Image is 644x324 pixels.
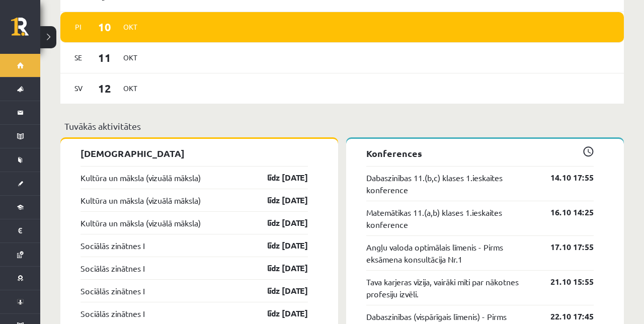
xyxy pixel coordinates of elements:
span: 10 [89,19,120,35]
a: Sociālās zinātnes I [80,307,144,319]
span: Okt [120,80,141,96]
a: līdz [DATE] [250,239,308,252]
a: Tava karjeras vīzija, vairāki mīti par nākotnes profesiju izvēli. [366,276,535,300]
span: Sv [68,80,89,96]
a: 14.10 17:55 [535,172,594,184]
a: līdz [DATE] [250,262,308,274]
span: 12 [89,80,120,97]
a: Kultūra un māksla (vizuālā māksla) [80,217,201,229]
span: 11 [89,49,120,66]
p: Tuvākās aktivitātes [64,119,620,133]
a: līdz [DATE] [250,172,308,184]
a: līdz [DATE] [250,194,308,206]
a: Kultūra un māksla (vizuālā māksla) [80,194,201,206]
a: Dabaszinības 11.(b,c) klases 1.ieskaites konference [366,172,535,196]
a: Kultūra un māksla (vizuālā māksla) [80,172,201,184]
span: Okt [120,19,141,35]
a: līdz [DATE] [250,217,308,229]
a: 21.10 15:55 [535,276,594,288]
p: [DEMOGRAPHIC_DATA] [80,146,308,160]
a: Sociālās zinātnes I [80,239,144,252]
span: Pi [68,19,89,35]
a: Sociālās zinātnes I [80,285,144,297]
p: Konferences [366,146,594,160]
a: Matemātikas 11.(a,b) klases 1.ieskaites konference [366,206,535,230]
a: līdz [DATE] [250,285,308,297]
span: Okt [120,50,141,65]
span: Se [68,50,89,65]
a: 16.10 14:25 [535,206,594,218]
a: Angļu valoda optimālais līmenis - Pirms eksāmena konsultācija Nr.1 [366,241,535,265]
a: 22.10 17:45 [535,310,594,322]
a: Sociālās zinātnes I [80,262,144,274]
a: līdz [DATE] [250,307,308,319]
a: Rīgas 1. Tālmācības vidusskola [11,18,40,43]
a: 17.10 17:55 [535,241,594,253]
